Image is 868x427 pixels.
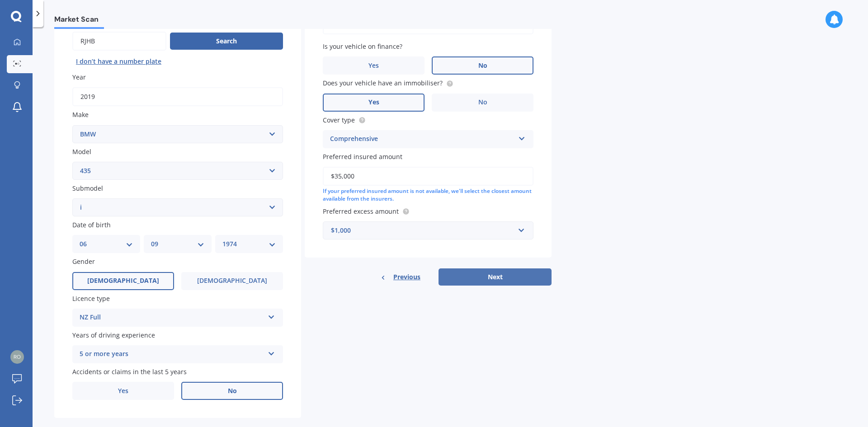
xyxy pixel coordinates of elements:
span: Year [72,73,86,81]
span: Previous [393,270,420,284]
span: Yes [368,62,379,70]
div: 5 or more years [80,349,264,360]
span: Licence type [72,294,110,303]
span: Cover type [323,116,355,124]
span: Yes [118,387,128,395]
span: Gender [72,258,95,266]
span: Market Scan [54,15,104,27]
span: Does your vehicle have an immobiliser? [323,79,443,88]
span: Make [72,111,89,119]
span: [DEMOGRAPHIC_DATA] [87,277,159,285]
input: YYYY [72,87,283,106]
button: I don’t have a number plate [72,54,165,69]
span: No [478,62,487,70]
span: Is your vehicle on finance? [323,42,402,51]
span: Accidents or claims in the last 5 years [72,367,187,376]
div: Comprehensive [330,134,514,145]
span: Submodel [72,184,103,192]
input: Enter amount [323,167,533,186]
input: Enter plate number [72,32,166,51]
span: Date of birth [72,221,111,229]
img: e14f30b373cb3ec4bc3322c3ff8314bc [10,350,24,364]
button: Search [170,33,283,50]
button: Next [439,268,552,286]
div: NZ Full [80,312,264,323]
div: If your preferred insured amount is not available, we'll select the closest amount available from... [323,188,533,203]
span: Years of driving experience [72,331,155,339]
span: No [478,99,487,106]
span: Preferred insured amount [323,152,402,161]
div: $1,000 [331,225,514,235]
span: [DEMOGRAPHIC_DATA] [197,277,267,285]
span: Preferred excess amount [323,207,399,216]
span: Yes [368,99,379,106]
span: No [228,387,237,395]
span: Model [72,147,91,156]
